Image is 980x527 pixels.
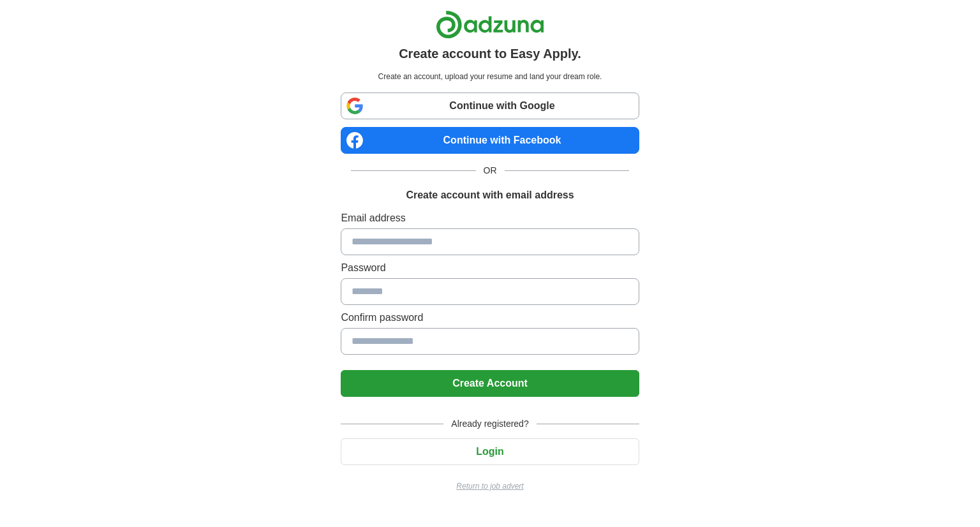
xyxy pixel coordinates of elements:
h1: Create account to Easy Apply. [399,44,581,63]
a: Continue with Google [341,93,639,119]
a: Continue with Facebook [341,127,639,154]
label: Email address [341,211,639,226]
button: Create Account [341,370,639,397]
span: OR [476,164,505,177]
label: Password [341,260,639,276]
a: Login [341,446,639,457]
h1: Create account with email address [406,188,574,203]
button: Login [341,438,639,465]
label: Confirm password [341,310,639,325]
a: Return to job advert [341,480,639,492]
img: Adzuna logo [436,10,544,39]
span: Already registered? [443,417,536,431]
p: Create an account, upload your resume and land your dream role. [343,71,636,82]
